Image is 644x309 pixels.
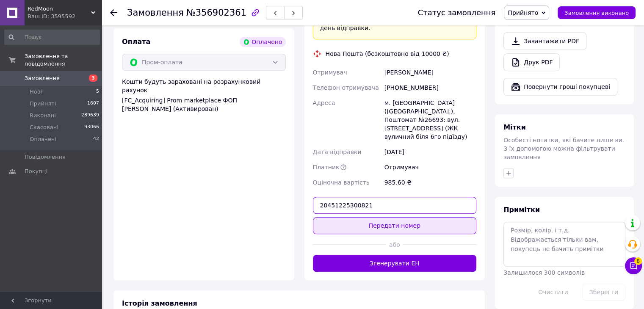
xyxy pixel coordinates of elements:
[634,257,642,265] span: 8
[323,50,451,58] div: Нова Пошта (безкоштовно від 10000 ₴)
[84,124,99,131] span: 93066
[418,8,496,17] div: Статус замовлення
[313,197,477,214] input: Номер експрес-накладної
[383,65,478,80] div: [PERSON_NAME]
[81,112,99,119] span: 289639
[313,179,370,186] span: Оціночна вартість
[383,144,478,160] div: [DATE]
[313,69,347,76] span: Отримувач
[383,95,478,144] div: м. [GEOGRAPHIC_DATA] ([GEOGRAPHIC_DATA].), Поштомат №26693: вул. [STREET_ADDRESS] (ЖК вуличний бі...
[313,149,362,155] span: Дата відправки
[240,37,285,47] div: Оплачено
[122,96,286,113] div: [FC_Acquiring] Prom marketplace ФОП [PERSON_NAME] (Активирован)
[122,38,150,46] span: Оплата
[30,100,56,108] span: Прийняті
[25,153,66,161] span: Повідомлення
[313,255,477,272] button: Згенерувати ЕН
[503,137,624,160] span: Особисті нотатки, які бачите лише ви. З їх допомогою можна фільтрувати замовлення
[122,299,197,307] span: Історія замовлення
[25,168,47,175] span: Покупці
[127,8,184,18] span: Замовлення
[28,5,91,13] span: RedMoon
[30,135,56,143] span: Оплачені
[503,32,586,50] a: Завантажити PDF
[89,74,97,82] span: 3
[110,8,117,17] div: Повернутися назад
[625,257,642,274] button: Чат з покупцем8
[87,100,99,108] span: 1607
[30,124,58,131] span: Скасовані
[503,206,540,214] span: Примітки
[503,78,617,96] button: Повернути гроші покупцеві
[383,175,478,190] div: 985.60 ₴
[383,160,478,175] div: Отримувач
[25,52,102,68] span: Замовлення та повідомлення
[93,135,99,143] span: 42
[313,164,340,171] span: Платник
[508,9,538,16] span: Прийнято
[383,80,478,95] div: [PHONE_NUMBER]
[122,77,286,113] div: Кошти будуть зараховані на розрахунковий рахунок
[313,99,335,106] span: Адреса
[30,112,56,119] span: Виконані
[313,84,379,91] span: Телефон отримувача
[28,13,102,20] div: Ваш ID: 3595592
[4,30,100,45] input: Пошук
[503,269,585,276] span: Залишилося 300 символів
[30,88,42,96] span: Нові
[186,8,246,18] span: №356902361
[25,74,60,82] span: Замовлення
[503,123,526,131] span: Мітки
[558,6,636,19] button: Замовлення виконано
[503,53,560,71] a: Друк PDF
[96,88,99,96] span: 5
[564,10,629,16] span: Замовлення виконано
[386,240,403,249] span: або
[313,217,477,234] button: Передати номер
